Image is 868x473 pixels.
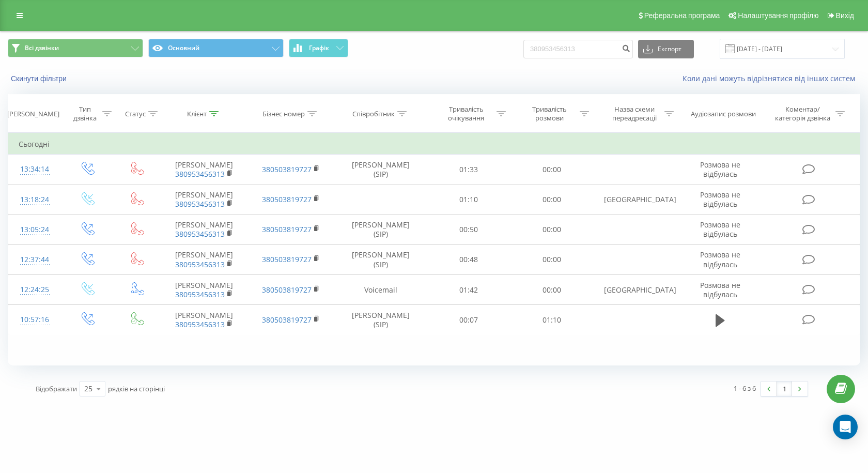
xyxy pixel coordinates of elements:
div: 25 [84,384,92,394]
span: рядків на сторінці [108,384,165,393]
td: [PERSON_NAME] (SIP) [334,245,427,274]
td: [PERSON_NAME] [161,215,247,245]
div: Клієнт [187,110,207,118]
a: Коли дані можуть відрізнятися вiд інших систем [683,73,860,83]
a: 380503819727 [262,194,312,204]
div: Тривалість очікування [439,105,494,123]
td: 00:50 [427,215,510,245]
a: 380503819727 [262,254,312,264]
span: Вихід [836,11,854,20]
td: [PERSON_NAME] [161,305,247,335]
td: 00:07 [427,305,510,335]
a: 1 [777,382,792,396]
td: Voicemail [334,275,427,305]
td: 00:48 [427,245,510,274]
div: 13:34:14 [19,159,51,179]
a: 380503819727 [262,164,312,174]
span: Розмова не відбулась [700,250,740,269]
button: Графік [289,39,348,57]
a: 380953456313 [175,319,225,329]
a: 380953456313 [175,229,225,239]
span: Розмова не відбулась [700,190,740,209]
span: Розмова не відбулась [700,280,740,299]
a: 380953456313 [175,199,225,209]
div: 12:24:25 [19,280,51,300]
div: 1 - 6 з 6 [734,383,756,393]
div: [PERSON_NAME] [7,110,59,118]
a: 380953456313 [175,260,225,269]
div: 12:37:44 [19,250,51,270]
td: 01:33 [427,155,510,185]
td: 00:00 [510,275,594,305]
div: Коментар/категорія дзвінка [772,105,833,123]
div: Аудіозапис розмови [691,110,756,118]
span: Розмова не відбулась [700,160,740,179]
td: [PERSON_NAME] [161,275,247,305]
td: [GEOGRAPHIC_DATA] [594,185,680,215]
td: 01:42 [427,275,510,305]
td: 00:00 [510,245,594,274]
button: Основний [148,39,284,57]
td: 00:00 [510,215,594,245]
a: 380503819727 [262,285,312,295]
div: Тип дзвінка [70,105,100,123]
div: Співробітник [352,110,395,118]
span: Всі дзвінки [25,44,59,52]
td: [PERSON_NAME] [161,155,247,185]
td: [PERSON_NAME] (SIP) [334,305,427,335]
td: 00:00 [510,155,594,185]
input: Пошук за номером [523,40,633,58]
div: Назва схеми переадресації [607,105,662,123]
span: Відображати [36,384,77,393]
a: 380503819727 [262,315,312,325]
td: Сьогодні [8,134,860,155]
div: 13:18:24 [19,190,51,210]
div: 10:57:16 [19,310,51,330]
div: Бізнес номер [262,110,305,118]
div: 13:05:24 [19,220,51,240]
div: Open Intercom Messenger [833,415,858,439]
div: Статус [125,110,146,118]
button: Всі дзвінки [8,39,143,57]
a: 380953456313 [175,289,225,299]
span: Реферальна програма [644,11,720,20]
span: Графік [309,44,329,52]
a: 380953456313 [175,169,225,179]
td: [GEOGRAPHIC_DATA] [594,275,680,305]
td: [PERSON_NAME] [161,245,247,274]
button: Скинути фільтри [8,74,72,83]
span: Розмова не відбулась [700,220,740,239]
td: [PERSON_NAME] (SIP) [334,155,427,185]
td: [PERSON_NAME] [161,185,247,215]
td: [PERSON_NAME] (SIP) [334,215,427,245]
td: 00:00 [510,185,594,215]
td: 01:10 [427,185,510,215]
button: Експорт [638,40,694,58]
span: Налаштування профілю [738,11,818,20]
a: 380503819727 [262,224,312,234]
div: Тривалість розмови [522,105,577,123]
td: 01:10 [510,305,594,335]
